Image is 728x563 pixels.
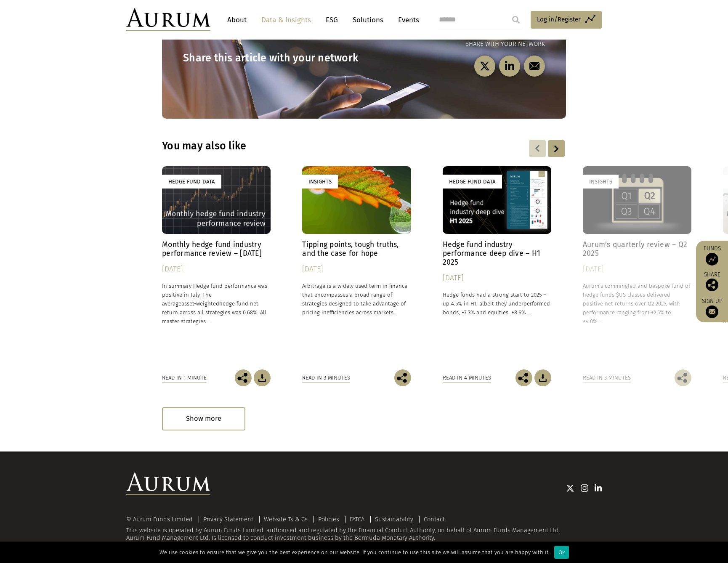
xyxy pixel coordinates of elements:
div: Read in 1 minute [162,373,207,382]
p: Arbitrage is a widely used term in finance that encompasses a broad range of strategies designed ... [302,281,411,317]
p: Hedge funds had a strong start to 2025 – up 4.5% in H1, albeit they underperformed bonds, +7.3% a... [443,290,551,317]
div: Read in 3 minutes [583,373,631,382]
div: Read in 3 minutes [302,373,350,382]
div: Hedge Fund Data [162,175,221,189]
a: Contact [424,515,445,523]
a: Website Ts & Cs [264,515,308,523]
a: Funds [700,245,724,266]
a: Sustainability [375,515,413,523]
img: Access Funds [706,253,718,266]
img: Twitter icon [566,484,574,492]
div: Ok [554,546,569,559]
img: Share this post [515,369,532,386]
a: Log in/Register [531,11,602,29]
a: Privacy Statement [203,515,253,523]
img: twitter-black.svg [480,61,490,72]
a: ESG [321,12,342,28]
img: Download Article [254,369,271,386]
span: asset-weighted [181,300,219,307]
img: email-black.svg [529,61,540,72]
a: Hedge Fund Data Hedge fund industry performance deep dive – H1 2025 [DATE] Hedge funds had a stro... [443,166,551,369]
img: Aurum [126,8,210,31]
div: © Aurum Funds Limited [126,516,197,523]
p: Aurum’s commingled and bespoke fund of hedge funds $US classes delivered positive net returns ove... [583,281,691,326]
h3: You may also like [162,140,457,152]
p: Share with your network [364,39,545,49]
img: Aurum Logo [126,473,210,495]
h3: Share this article with your network [183,52,364,64]
a: Data & Insights [257,12,315,28]
h4: Hedge fund industry performance deep dive – H1 2025 [443,240,551,267]
div: [DATE] [583,263,691,275]
h4: Aurum’s quarterly review – Q2 2025 [583,240,691,258]
div: This website is operated by Aurum Funds Limited, authorised and regulated by the Financial Conduc... [126,516,602,542]
img: Sign up to our newsletter [706,305,718,318]
span: Log in/Register [537,14,581,24]
div: Share [700,272,724,291]
a: Sign up [700,297,724,318]
img: Share this post [675,369,691,386]
div: Hedge Fund Data [443,175,502,189]
div: Insights [583,175,619,189]
a: Policies [318,515,339,523]
div: Show more [162,407,245,430]
p: In summary Hedge fund performance was positive in July. The average hedge fund net return across ... [162,281,271,326]
img: Download Article [534,369,551,386]
div: [DATE] [302,263,411,275]
a: FATCA [350,515,364,523]
div: [DATE] [162,263,271,275]
img: Linkedin icon [595,484,602,492]
input: Submit [507,11,524,28]
a: Insights Tipping points, tough truths, and the case for hope [DATE] Arbitrage is a widely used te... [302,166,411,369]
a: About [223,12,251,28]
img: Share this post [235,369,252,386]
div: Read in 4 minutes [443,373,491,382]
div: [DATE] [443,272,551,284]
h4: Tipping points, tough truths, and the case for hope [302,240,411,258]
a: Solutions [348,12,388,28]
a: Hedge Fund Data Monthly hedge fund industry performance review – [DATE] [DATE] In summary Hedge f... [162,166,271,369]
img: linkedin-black.svg [505,61,515,72]
h4: Monthly hedge fund industry performance review – [DATE] [162,240,271,258]
img: Instagram icon [581,484,588,492]
div: Insights [302,175,338,189]
a: Events [394,12,419,28]
img: Share this post [706,279,718,291]
img: Share this post [394,369,411,386]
